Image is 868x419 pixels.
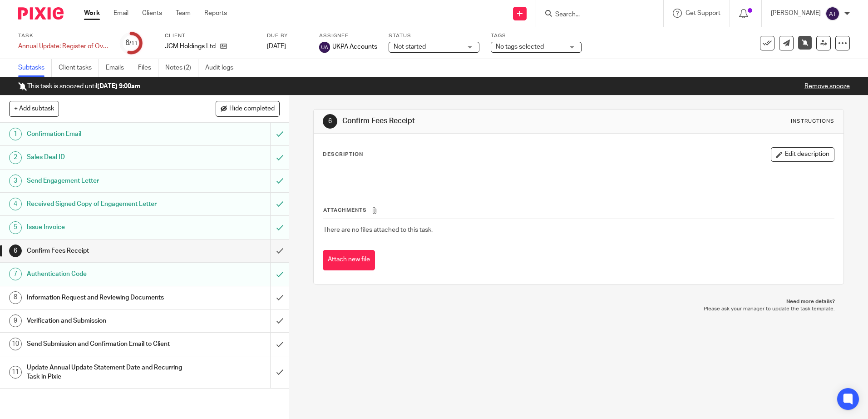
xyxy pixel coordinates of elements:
[205,59,240,77] a: Audit logs
[332,42,377,51] span: UKPA Accounts
[771,9,821,18] p: [PERSON_NAME]
[176,9,191,18] a: Team
[825,6,840,21] img: svg%3E
[323,151,363,158] p: Description
[18,82,140,91] p: This task is snoozed until
[9,244,22,257] div: 6
[323,114,337,129] div: 6
[322,305,834,313] p: Please ask your manager to update the task template.
[27,314,183,328] h1: Verification and Submission
[27,244,183,258] h1: Confirm Fees Receipt
[138,59,158,77] a: Files
[18,32,109,40] label: Task
[9,314,22,327] div: 9
[97,83,140,90] b: [DATE] 9:00am
[9,338,22,350] div: 10
[27,150,183,164] h1: Sales Deal ID
[554,11,636,19] input: Search
[319,32,377,40] label: Assignee
[27,220,183,234] h1: Issue Invoice
[27,127,183,141] h1: Confirmation Email
[216,101,280,116] button: Hide completed
[84,9,100,18] a: Work
[804,83,850,90] a: Remove snooze
[9,175,22,187] div: 3
[9,151,22,164] div: 2
[322,298,834,305] p: Need more details?
[791,118,834,125] div: Instructions
[9,101,59,116] button: + Add subtask
[9,221,22,234] div: 5
[9,366,22,379] div: 11
[9,128,22,140] div: 1
[59,59,99,77] a: Client tasks
[129,41,138,46] small: /11
[27,267,183,281] h1: Authentication Code
[106,59,131,77] a: Emails
[9,291,22,304] div: 8
[389,32,479,40] label: Status
[323,227,433,233] span: There are no files attached to this task.
[491,32,582,40] label: Tags
[394,44,426,50] span: Not started
[27,174,183,188] h1: Send Engagement Letter
[27,361,183,384] h1: Update Annual Update Statement Date and Recurring Task in Pixie
[323,250,375,270] button: Attach new file
[27,291,183,304] h1: Information Request and Reviewing Documents
[113,9,128,18] a: Email
[27,197,183,211] h1: Received Signed Copy of Engagement Letter
[686,10,720,16] span: Get Support
[496,44,544,50] span: No tags selected
[267,43,286,50] span: [DATE]
[323,208,367,213] span: Attachments
[229,105,275,113] span: Hide completed
[18,59,52,77] a: Subtasks
[18,7,64,20] img: Pixie
[142,9,162,18] a: Clients
[165,32,256,40] label: Client
[771,147,834,162] button: Edit description
[342,116,598,126] h1: Confirm Fees Receipt
[125,38,138,48] div: 6
[267,32,308,40] label: Due by
[319,42,330,53] img: svg%3E
[204,9,227,18] a: Reports
[9,268,22,280] div: 7
[27,337,183,351] h1: Send Submission and Confirmation Email to Client
[18,42,109,51] div: Annual Update: Register of Overseas Entities
[165,59,198,77] a: Notes (2)
[165,42,216,51] p: JCM Holdings Ltd
[9,198,22,210] div: 4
